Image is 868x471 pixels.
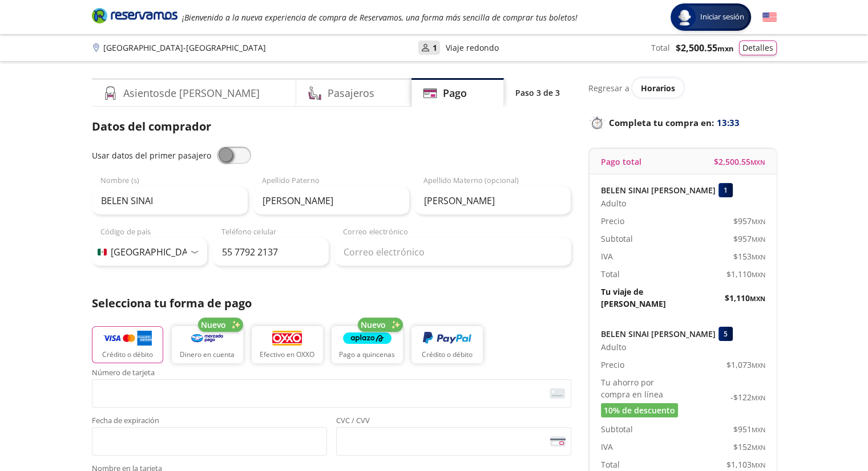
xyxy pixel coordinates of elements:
[696,11,749,23] span: Iniciar sesión
[588,82,629,94] p: Regresar a
[762,10,777,25] button: English
[676,41,733,55] span: $ 2,500.55
[733,215,765,227] span: $ 957
[341,431,566,452] iframe: Iframe del código de seguridad de la tarjeta asegurada
[601,184,716,196] p: BELEN SINAI [PERSON_NAME]
[328,86,374,101] h4: Pasajeros
[92,186,248,215] input: Nombre (s)
[433,42,437,54] p: 1
[601,458,620,470] p: Total
[752,253,765,261] small: MXN
[515,87,560,99] p: Paso 3 de 3
[601,341,626,353] span: Adulto
[601,441,613,453] p: IVA
[92,7,177,27] a: Brand Logo
[601,215,624,227] p: Precio
[253,186,409,215] input: Apellido Paterno
[601,286,683,310] p: Tu viaje de [PERSON_NAME]
[750,294,765,303] small: MXN
[334,238,571,266] input: Correo electrónico
[180,350,235,360] p: Dinero en cuenta
[752,393,765,402] small: MXN
[411,326,483,363] button: Crédito o débito
[718,183,733,197] div: 1
[260,350,314,360] p: Efectivo en OXXO
[92,295,571,312] p: Selecciona tu forma de pago
[601,328,716,340] p: BELEN SINAI [PERSON_NAME]
[733,441,765,453] span: $ 152
[361,319,386,331] span: Nuevo
[336,417,571,427] span: CVC / CVV
[601,250,613,262] p: IVA
[604,404,675,416] span: 10% de descuento
[725,292,765,304] span: $ 1,110
[415,186,571,215] input: Apellido Materno (opcional)
[752,361,765,370] small: MXN
[733,233,765,245] span: $ 957
[601,423,633,435] p: Subtotal
[752,270,765,279] small: MXN
[446,42,499,54] p: Viaje redondo
[92,150,211,161] span: Usar datos del primer pasajero
[651,42,670,54] p: Total
[750,158,765,167] small: MXN
[97,383,566,404] iframe: Iframe del número de tarjeta asegurada
[550,388,565,399] img: card
[339,350,395,360] p: Pago a quincenas
[733,250,765,262] span: $ 153
[752,425,765,434] small: MXN
[726,359,765,371] span: $ 1,073
[588,78,777,98] div: Regresar a ver horarios
[601,268,620,280] p: Total
[182,12,578,23] em: ¡Bienvenido a la nueva experiencia de compra de Reservamos, una forma más sencilla de comprar tus...
[92,369,571,379] span: Número de tarjeta
[98,249,107,255] img: MX
[726,268,765,280] span: $ 1,110
[103,42,266,54] p: [GEOGRAPHIC_DATA] - [GEOGRAPHIC_DATA]
[752,443,765,452] small: MXN
[92,417,327,427] span: Fecha de expiración
[730,391,765,403] span: -$ 122
[102,350,153,360] p: Crédito o débito
[422,350,473,360] p: Crédito o débito
[123,86,260,101] h4: Asientos de [PERSON_NAME]
[601,156,641,168] p: Pago total
[752,461,765,469] small: MXN
[588,115,777,131] p: Completa tu compra en :
[252,326,323,363] button: Efectivo en OXXO
[733,423,765,435] span: $ 951
[97,431,322,452] iframe: Iframe de la fecha de caducidad de la tarjeta asegurada
[92,326,163,363] button: Crédito o débito
[601,233,633,245] p: Subtotal
[718,327,733,341] div: 5
[739,40,777,55] button: Detalles
[717,116,740,129] span: 13:33
[92,7,177,24] i: Brand Logo
[601,359,624,371] p: Precio
[601,376,683,400] p: Tu ahorro por compra en línea
[717,43,733,54] small: MXN
[213,238,329,266] input: Teléfono celular
[443,86,467,101] h4: Pago
[726,458,765,470] span: $ 1,103
[752,235,765,243] small: MXN
[201,319,226,331] span: Nuevo
[172,326,243,363] button: Dinero en cuenta
[714,156,765,168] span: $ 2,500.55
[601,197,626,209] span: Adulto
[92,118,571,135] p: Datos del comprador
[332,326,403,363] button: Pago a quincenas
[641,83,675,94] span: Horarios
[752,217,765,226] small: MXN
